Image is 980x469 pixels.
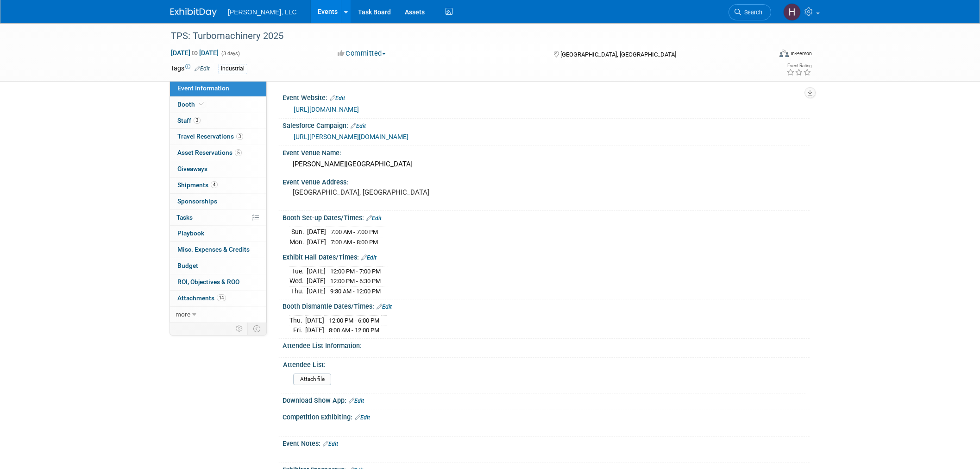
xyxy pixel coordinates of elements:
td: [DATE] [305,325,324,335]
span: Tasks [176,214,193,221]
a: Misc. Expenses & Credits [170,242,266,258]
span: 12:00 PM - 7:00 PM [330,268,381,275]
div: Booth Dismantle Dates/Times: [283,299,810,311]
div: Download Show App: [283,393,810,406]
div: Exhibit Hall Dates/Times: [283,250,810,262]
td: Tue. [289,266,307,276]
td: Fri. [289,325,305,335]
span: Travel Reservations [177,133,243,140]
a: Edit [377,304,392,310]
span: 14 [217,294,226,301]
span: 3 [194,117,201,124]
span: 4 [211,181,218,188]
div: Industrial [218,64,247,74]
div: Booth Set-up Dates/Times: [283,211,810,223]
a: Travel Reservations3 [170,129,266,145]
div: [PERSON_NAME][GEOGRAPHIC_DATA] [289,157,803,171]
a: Asset Reservations5 [170,145,266,161]
td: Personalize Event Tab Strip [232,323,248,335]
span: ROI, Objectives & ROO [177,278,239,285]
div: Attendee List Information: [283,339,810,350]
span: more [176,311,190,318]
div: Event Notes: [283,437,810,449]
td: Thu. [289,315,305,325]
a: Edit [330,95,345,101]
img: Format-Inperson.png [779,50,789,57]
div: In-Person [790,50,812,57]
span: 5 [235,149,242,156]
span: [PERSON_NAME], LLC [228,8,297,16]
a: Attachments14 [170,291,266,306]
a: more [170,307,266,323]
a: Sponsorships [170,194,266,209]
td: Mon. [289,237,307,247]
span: 7:00 AM - 7:00 PM [331,228,378,235]
span: Sponsorships [177,197,217,205]
div: Event Website: [283,91,810,103]
img: ExhibitDay [170,8,217,17]
span: Shipments [177,181,218,189]
a: Edit [366,215,382,222]
pre: [GEOGRAPHIC_DATA], [GEOGRAPHIC_DATA] [293,188,492,196]
span: 12:00 PM - 6:00 PM [329,317,379,324]
span: Booth [177,101,206,108]
span: Event Information [177,84,229,92]
div: Event Format [716,48,812,62]
a: Edit [349,398,364,404]
a: Playbook [170,226,266,241]
span: (3 days) [220,51,240,57]
div: Competition Exhibiting: [283,410,810,422]
span: to [190,49,199,57]
div: Event Venue Address: [283,175,810,187]
a: Shipments4 [170,177,266,193]
span: Giveaways [177,165,207,172]
a: [URL][DOMAIN_NAME] [294,106,359,113]
span: 8:00 AM - 12:00 PM [329,327,379,334]
a: Budget [170,258,266,274]
a: Tasks [170,210,266,226]
span: Search [741,9,762,16]
span: Playbook [177,229,204,237]
td: Thu. [289,286,307,296]
span: [DATE] [DATE] [170,49,219,57]
td: [DATE] [307,266,326,276]
a: Edit [323,441,338,447]
a: Staff3 [170,113,266,129]
span: Attachments [177,294,226,302]
div: Attendee List: [283,358,805,369]
i: Booth reservation complete [199,101,204,107]
td: Toggle Event Tabs [248,323,267,335]
span: Misc. Expenses & Credits [177,246,250,253]
td: Wed. [289,276,307,286]
div: Salesforce Campaign: [283,119,810,131]
a: Search [729,4,771,20]
td: Tags [170,63,210,74]
a: Edit [355,414,370,421]
td: [DATE] [307,227,326,237]
span: Asset Reservations [177,149,242,156]
a: Edit [351,123,366,129]
td: [DATE] [305,315,324,325]
span: 7:00 AM - 8:00 PM [331,239,378,246]
img: Hannah Mulholland [783,3,801,21]
span: Budget [177,262,198,269]
td: Sun. [289,227,307,237]
span: 12:00 PM - 6:30 PM [330,278,381,285]
span: 3 [236,133,243,140]
a: Giveaways [170,161,266,177]
a: ROI, Objectives & ROO [170,274,266,290]
span: [GEOGRAPHIC_DATA], [GEOGRAPHIC_DATA] [560,51,676,58]
a: Event Information [170,81,266,96]
a: Edit [195,65,210,72]
a: Edit [361,254,377,261]
td: [DATE] [307,286,326,296]
td: [DATE] [307,276,326,286]
a: Booth [170,97,266,113]
div: TPS: Turbomachinery 2025 [168,28,757,44]
div: Event Rating [786,63,811,68]
span: Staff [177,117,201,124]
a: [URL][PERSON_NAME][DOMAIN_NAME] [294,133,408,140]
span: 9:30 AM - 12:00 PM [330,288,381,295]
div: Event Venue Name: [283,146,810,158]
button: Committed [334,49,389,58]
